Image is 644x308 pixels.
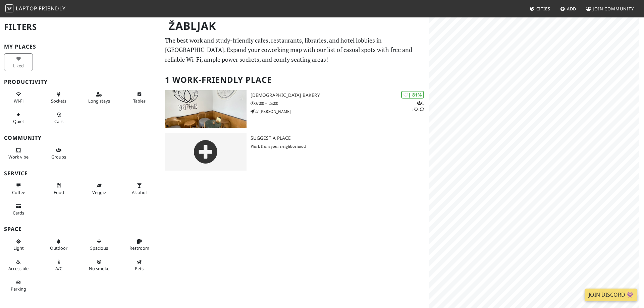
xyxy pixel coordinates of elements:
span: Pet friendly [135,265,144,271]
h3: Productivity [4,79,157,85]
button: Parking [4,277,33,295]
p: 27 [PERSON_NAME] [251,108,429,115]
button: Food [44,180,73,198]
span: Parking [11,286,26,292]
button: Work vibe [4,145,33,163]
span: Coffee [12,189,25,195]
a: Join Community [583,3,637,15]
span: Laptop [16,5,38,12]
button: Quiet [4,109,33,127]
button: No smoke [85,256,113,274]
span: Cities [536,6,550,12]
span: Alcohol [132,189,147,195]
a: Shambhala Bakery | 81% 111 [DEMOGRAPHIC_DATA] Bakery 07:00 – 23:00 27 [PERSON_NAME] [161,90,429,128]
span: Video/audio calls [54,118,63,124]
span: Work-friendly tables [133,98,146,104]
a: LaptopFriendly LaptopFriendly [5,3,66,15]
div: | 81% [401,91,424,99]
span: Credit cards [13,210,24,216]
img: LaptopFriendly [5,4,13,12]
button: Light [4,236,33,254]
button: Tables [125,89,154,107]
button: A/C [44,256,73,274]
span: Friendly [39,5,65,12]
span: Add [567,6,577,12]
span: Quiet [13,118,24,124]
a: Join Discord 👾 [585,289,637,301]
span: Natural light [13,245,24,251]
button: Calls [44,109,73,127]
h1: Žabljak [163,17,428,35]
button: Pets [125,256,154,274]
span: Food [54,189,64,195]
a: Cities [527,3,553,15]
span: People working [8,154,29,160]
p: The best work and study-friendly cafes, restaurants, libraries, and hotel lobbies in [GEOGRAPHIC_... [165,36,425,64]
a: Suggest a Place Work from your neighborhood [161,133,429,171]
button: Accessible [4,256,33,274]
p: Work from your neighborhood [251,143,429,149]
span: Smoke free [89,265,109,271]
button: Long stays [85,89,113,107]
button: Groups [44,145,73,163]
button: Restroom [125,236,154,254]
h3: [DEMOGRAPHIC_DATA] Bakery [251,93,429,98]
p: 07:00 – 23:00 [251,100,429,107]
h3: Community [4,135,157,141]
img: gray-place-d2bdb4477600e061c01bd816cc0f2ef0cfcb1ca9e3ad78868dd16fb2af073a21.png [165,133,247,171]
span: Long stays [88,98,110,104]
span: Accessible [8,265,29,271]
button: Veggie [85,180,113,198]
button: Outdoor [44,236,73,254]
h3: Space [4,226,157,232]
span: Restroom [129,245,149,251]
p: 1 1 1 [412,100,424,113]
span: Spacious [90,245,108,251]
span: Stable Wi-Fi [14,98,23,104]
span: Power sockets [51,98,66,104]
span: Outdoor area [50,245,67,251]
h3: Suggest a Place [251,135,429,141]
span: Veggie [92,189,106,195]
span: Air conditioned [55,265,62,271]
button: Cards [4,200,33,218]
button: Spacious [85,236,113,254]
button: Coffee [4,180,33,198]
h2: 1 Work-Friendly Place [165,70,425,90]
h3: Service [4,170,157,177]
img: Shambhala Bakery [165,90,247,128]
span: Join Community [593,6,634,12]
h2: Filters [4,17,157,37]
a: Add [557,3,579,15]
button: Sockets [44,89,73,107]
button: Alcohol [125,180,154,198]
button: Wi-Fi [4,89,33,107]
span: Group tables [51,154,66,160]
h3: My Places [4,44,157,50]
